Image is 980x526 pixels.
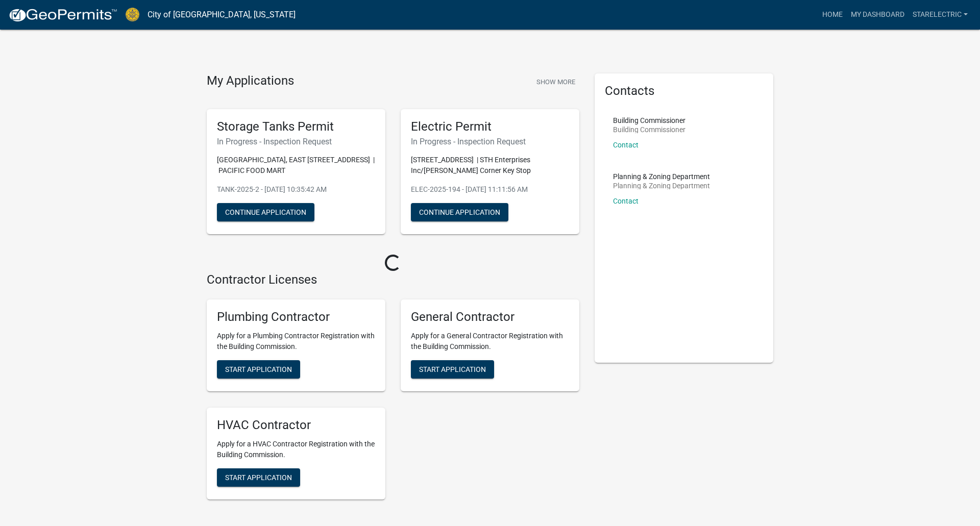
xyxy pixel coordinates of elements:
a: My Dashboard [847,5,909,24]
button: Show More [532,73,579,90]
span: Start Application [225,473,292,481]
button: Start Application [217,360,300,379]
h5: Plumbing Contractor [217,310,375,324]
h4: My Applications [207,73,294,89]
span: Start Application [225,365,292,373]
p: ELEC-2025-194 - [DATE] 11:11:56 AM [411,184,569,195]
p: Apply for a Plumbing Contractor Registration with the Building Commission. [217,331,375,352]
h6: In Progress - Inspection Request [411,137,569,146]
img: City of Jeffersonville, Indiana [126,8,139,21]
p: TANK-2025-2 - [DATE] 10:35:42 AM [217,184,375,195]
p: Planning & Zoning Department [613,182,710,189]
p: Building Commissioner [613,117,685,124]
p: Apply for a General Contractor Registration with the Building Commission. [411,331,569,352]
h4: Contractor Licenses [207,272,579,287]
p: Building Commissioner [613,126,685,133]
h5: Electric Permit [411,119,569,134]
h5: Storage Tanks Permit [217,119,375,134]
p: [GEOGRAPHIC_DATA], EAST [STREET_ADDRESS] | PACIFIC FOOD MART [217,155,375,176]
a: Contact [613,141,639,149]
h6: In Progress - Inspection Request [217,137,375,146]
p: [STREET_ADDRESS] | STH Enterprises Inc/[PERSON_NAME] Corner Key Stop [411,155,569,176]
button: Start Application [411,360,494,379]
button: Start Application [217,468,300,487]
h5: Contacts [605,84,763,98]
button: Continue Application [411,203,508,221]
h5: General Contractor [411,310,569,324]
span: Start Application [419,365,486,373]
p: Apply for a HVAC Contractor Registration with the Building Commission. [217,439,375,460]
a: Home [818,5,847,24]
a: City of [GEOGRAPHIC_DATA], [US_STATE] [148,6,296,23]
a: StarElectric [909,5,972,24]
p: Planning & Zoning Department [613,173,710,180]
a: Contact [613,197,639,205]
button: Continue Application [217,203,314,221]
h5: HVAC Contractor [217,418,375,433]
